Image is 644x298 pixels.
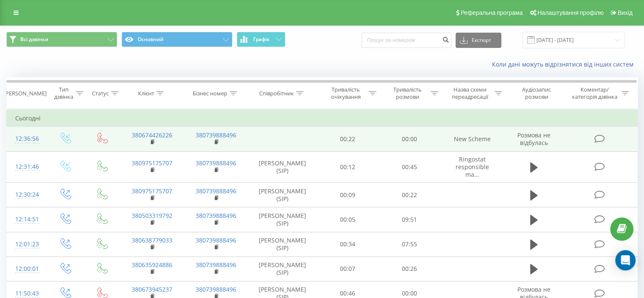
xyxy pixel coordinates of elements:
[196,159,236,167] a: 380739888496
[517,131,550,147] span: Розмова не відбулась
[317,232,379,256] td: 00:34
[193,90,227,97] div: Бізнес номер
[512,86,561,100] div: Аудіозапис розмови
[379,151,440,183] td: 00:45
[537,9,603,16] span: Налаштування профілю
[15,131,38,147] div: 12:36:56
[248,151,317,183] td: [PERSON_NAME] (SIP)
[317,207,379,232] td: 00:05
[362,33,451,48] input: Пошук за номером
[6,32,117,47] button: Всі дзвінки
[4,90,47,97] div: [PERSON_NAME]
[92,90,109,97] div: Статус
[248,207,317,232] td: [PERSON_NAME] (SIP)
[138,90,154,97] div: Клієнт
[15,261,38,277] div: 12:00:01
[7,110,638,127] td: Сьогодні
[196,261,236,269] a: 380739888496
[53,86,73,100] div: Тип дзвінка
[15,211,38,228] div: 12:14:51
[196,285,236,293] a: 380739888496
[15,187,38,203] div: 12:30:24
[132,187,172,195] a: 380975175707
[248,256,317,281] td: [PERSON_NAME] (SIP)
[132,212,172,220] a: 380503319792
[15,236,38,253] div: 12:01:23
[20,36,48,43] span: Всі дзвінки
[196,131,236,139] a: 380739888496
[618,9,633,16] span: Вихід
[379,183,440,207] td: 00:22
[386,86,428,100] div: Тривалість розмови
[259,90,294,97] div: Співробітник
[317,183,379,207] td: 00:09
[440,127,504,151] td: New Scheme
[461,9,523,16] span: Реферальна програма
[448,86,492,100] div: Назва схеми переадресації
[317,151,379,183] td: 00:12
[456,33,501,48] button: Експорт
[615,250,636,270] div: Open Intercom Messenger
[132,285,172,293] a: 380673945237
[196,236,236,244] a: 380739888496
[196,212,236,220] a: 380739888496
[379,256,440,281] td: 00:26
[132,131,172,139] a: 380674426226
[132,159,172,167] a: 380975175707
[569,86,619,100] div: Коментар/категорія дзвінка
[379,207,440,232] td: 09:51
[132,236,172,244] a: 380638779033
[196,187,236,195] a: 380739888496
[379,127,440,151] td: 00:00
[492,60,638,68] a: Коли дані можуть відрізнятися вiд інших систем
[253,36,270,42] span: Графік
[248,183,317,207] td: [PERSON_NAME] (SIP)
[456,155,489,178] span: Ringostat responsible ma...
[379,232,440,256] td: 07:55
[122,32,232,47] button: Основний
[237,32,285,47] button: Графік
[317,256,379,281] td: 00:07
[325,86,367,100] div: Тривалість очікування
[317,127,379,151] td: 00:22
[248,232,317,256] td: [PERSON_NAME] (SIP)
[15,159,38,175] div: 12:31:46
[132,261,172,269] a: 380635924886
